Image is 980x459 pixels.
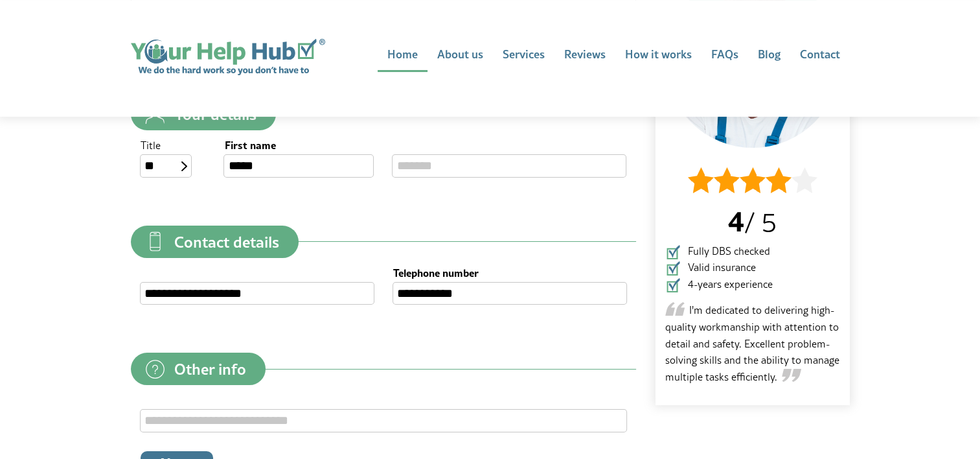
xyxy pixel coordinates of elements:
label: Title [141,140,205,150]
a: Home [378,39,427,72]
a: Blog [748,39,790,72]
span: 4 [728,200,744,241]
li: 4-years experience [665,276,840,293]
span: Other info [174,361,246,377]
img: Your Help Hub logo [131,39,325,75]
a: Reviews [554,39,615,72]
a: About us [427,39,493,72]
img: Closing quote [782,369,801,382]
label: First name [224,140,373,150]
span: Your details [174,106,256,122]
a: Home [131,39,325,75]
img: select-box.svg [181,161,187,171]
a: FAQs [701,39,748,72]
li: Fully DBS checked [665,243,840,260]
p: / 5 [665,198,840,243]
li: Valid insurance [665,259,840,276]
a: How it works [615,39,701,72]
img: Opening quote [665,302,685,315]
a: Services [493,39,554,72]
a: Contact [790,39,850,72]
span: Contact details [174,234,279,250]
label: Telephone number [393,268,626,278]
p: I'm dedicated to delivering high-quality workmanship with attention to detail and safety. Excelle... [665,302,840,385]
img: contact-details.svg [141,227,170,256]
img: questions.svg [141,355,170,384]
